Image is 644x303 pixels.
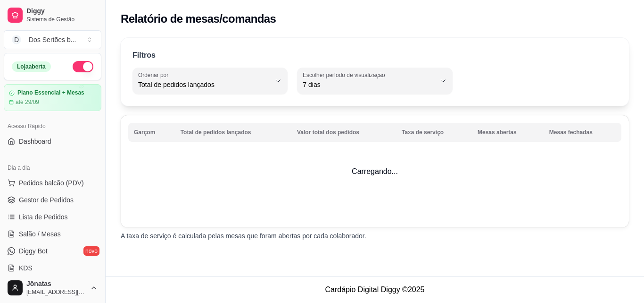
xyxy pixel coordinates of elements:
[121,231,629,241] p: A taxa de serviço é calculada pelas mesas que foram abertas por cada colaborador.
[4,260,101,276] a: KDS
[4,4,101,26] a: DiggySistema de Gestão
[121,11,276,26] h2: Relatório de mesas/comandas
[19,195,74,205] span: Gestor de Pedidos
[19,212,68,222] span: Lista de Pedidos
[4,209,101,225] a: Lista de Pedidos
[4,134,101,149] a: Dashboard
[26,288,86,296] span: [EMAIL_ADDRESS][DOMAIN_NAME]
[19,246,48,256] span: Diggy Bot
[4,243,101,259] a: Diggy Botnovo
[26,16,98,23] span: Sistema de Gestão
[138,80,271,89] span: Total de pedidos lançados
[132,68,288,94] button: Ordenar porTotal de pedidos lançados
[19,137,51,146] span: Dashboard
[4,175,101,190] button: Pedidos balcão (PDV)
[4,192,101,208] a: Gestor de Pedidos
[19,178,84,188] span: Pedidos balcão (PDV)
[73,61,93,72] button: Alterar Status
[12,61,51,72] div: Loja aberta
[4,84,101,111] a: Plano Essencial + Mesasaté 29/09
[121,115,629,227] td: Carregando...
[297,68,452,94] button: Escolher período de visualização7 dias
[106,276,644,303] footer: Cardápio Digital Diggy © 2025
[26,280,86,288] span: Jônatas
[17,89,84,96] article: Plano Essencial + Mesas
[4,160,101,175] div: Dia a dia
[19,229,61,239] span: Salão / Mesas
[4,277,101,299] button: Jônatas[EMAIL_ADDRESS][DOMAIN_NAME]
[4,30,101,49] button: Select a team
[4,119,101,134] div: Acesso Rápido
[19,263,33,273] span: KDS
[16,98,39,106] article: até 29/09
[303,80,435,89] span: 7 dias
[4,226,101,242] a: Salão / Mesas
[26,7,98,16] span: Diggy
[29,35,76,44] div: Dos Sertões b ...
[303,71,388,79] label: Escolher período de visualização
[138,71,172,79] label: Ordenar por
[12,35,21,44] span: D
[132,50,156,61] p: Filtros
